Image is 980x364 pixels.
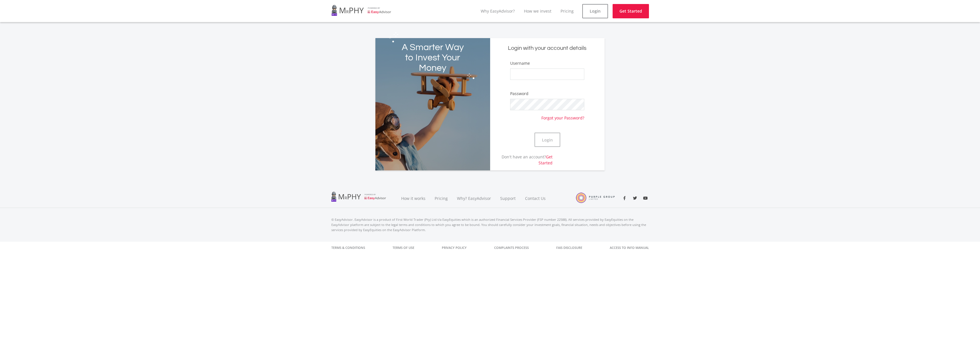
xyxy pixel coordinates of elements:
h5: Login with your account details [494,44,600,52]
a: Access to Info Manual [610,242,649,254]
h2: A Smarter Way to Invest Your Money [398,42,467,73]
a: Pricing [561,8,574,14]
a: Forgot your Password? [541,110,584,121]
p: Don't have an account? [490,154,553,166]
a: Why? EasyAdvisor [452,189,496,208]
a: Terms of Use [393,242,414,254]
label: Password [510,91,528,97]
a: Support [496,189,520,208]
a: Contact Us [520,189,551,208]
a: FAIS Disclosure [556,242,582,254]
a: Terms & Conditions [331,242,365,254]
a: Get Started [613,4,649,18]
button: Login [534,133,560,147]
a: Login [582,4,608,18]
a: How it works [397,189,430,208]
a: Why EasyAdvisor? [481,8,515,14]
label: Username [510,60,530,66]
a: How we invest [524,8,551,14]
a: Pricing [430,189,452,208]
p: © EasyAdvisor. EasyAdvisor is a product of First World Trader (Pty) Ltd t/a EasyEquities which is... [331,217,649,233]
a: Privacy Policy [442,242,467,254]
a: Complaints Process [494,242,529,254]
